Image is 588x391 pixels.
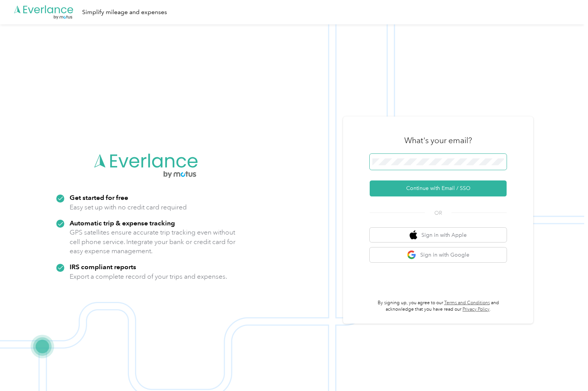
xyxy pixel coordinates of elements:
h3: What's your email? [404,135,472,146]
strong: Get started for free [70,193,128,201]
strong: Automatic trip & expense tracking [70,219,175,227]
p: Easy set up with no credit card required [70,203,187,212]
div: Simplify mileage and expenses [82,8,167,17]
img: google logo [407,250,416,260]
img: apple logo [410,230,417,240]
strong: IRS compliant reports [70,263,136,271]
button: google logoSign in with Google [370,247,507,262]
p: Export a complete record of your trips and expenses. [70,272,227,281]
p: By signing up, you agree to our and acknowledge that you have read our . [370,300,507,313]
button: Continue with Email / SSO [370,180,507,196]
button: apple logoSign in with Apple [370,228,507,243]
p: GPS satellites ensure accurate trip tracking even without cell phone service. Integrate your bank... [70,228,236,256]
a: Terms and Conditions [444,300,490,306]
span: OR [425,209,451,217]
iframe: Everlance-gr Chat Button Frame [545,348,588,391]
a: Privacy Policy [462,306,489,312]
